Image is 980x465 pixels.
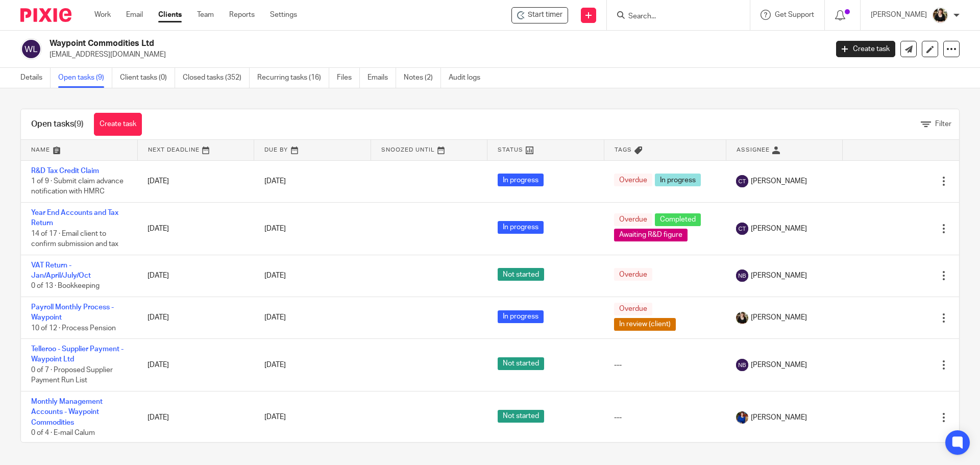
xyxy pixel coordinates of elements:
[498,410,544,423] span: Not started
[751,176,807,186] span: [PERSON_NAME]
[627,12,719,21] input: Search
[20,68,51,88] a: Details
[751,312,807,323] span: [PERSON_NAME]
[498,221,544,234] span: In progress
[736,411,748,424] img: Nicole.jpeg
[751,224,807,234] span: [PERSON_NAME]
[498,268,544,281] span: Not started
[20,38,42,60] img: svg%3E
[871,10,927,20] p: [PERSON_NAME]
[614,229,688,241] span: Awaiting R&D figure
[31,398,103,426] a: Monthly Management Accounts - Waypoint Commodities
[31,167,99,175] a: R&D Tax Credit Claim
[31,283,100,290] span: 0 of 13 · Bookkeeping
[31,262,91,279] a: VAT Return - Jan/April/July/Oct
[736,175,748,187] img: svg%3E
[31,429,95,436] span: 0 of 4 · E-mail Calum
[498,147,523,153] span: Status
[94,10,111,20] a: Work
[264,178,286,185] span: [DATE]
[614,268,652,281] span: Overdue
[736,359,748,371] img: svg%3E
[31,119,84,130] h1: Open tasks
[158,10,182,20] a: Clients
[50,38,667,49] h2: Waypoint Commodities Ltd
[20,8,71,22] img: Pixie
[31,325,116,332] span: 10 of 12 · Process Pension
[511,7,568,23] div: Waypoint Commodities Ltd
[367,68,396,88] a: Emails
[337,68,360,88] a: Files
[197,10,214,20] a: Team
[655,174,701,186] span: In progress
[137,339,254,391] td: [DATE]
[264,272,286,279] span: [DATE]
[614,174,652,186] span: Overdue
[137,160,254,202] td: [DATE]
[932,7,948,23] img: Helen%20Campbell.jpeg
[137,255,254,297] td: [DATE]
[257,68,329,88] a: Recurring tasks (16)
[614,360,716,370] div: ---
[270,10,297,20] a: Settings
[229,10,255,20] a: Reports
[120,68,175,88] a: Client tasks (0)
[935,120,951,128] span: Filter
[126,10,143,20] a: Email
[31,366,113,384] span: 0 of 7 · Proposed Supplier Payment Run List
[183,68,250,88] a: Closed tasks (352)
[31,304,114,321] a: Payroll Monthly Process - Waypoint
[404,68,441,88] a: Notes (2)
[498,357,544,370] span: Not started
[615,147,632,153] span: Tags
[498,174,544,186] span: In progress
[137,297,254,338] td: [DATE]
[50,50,821,60] p: [EMAIL_ADDRESS][DOMAIN_NAME]
[264,414,286,421] span: [DATE]
[655,213,701,226] span: Completed
[751,412,807,423] span: [PERSON_NAME]
[751,360,807,370] span: [PERSON_NAME]
[31,209,118,227] a: Year End Accounts and Tax Return
[614,412,716,423] div: ---
[736,223,748,235] img: svg%3E
[528,10,562,20] span: Start timer
[31,178,124,195] span: 1 of 9 · Submit claim advance notification with HMRC
[614,318,676,331] span: In review (client)
[137,202,254,255] td: [DATE]
[94,113,142,136] a: Create task
[264,225,286,232] span: [DATE]
[498,310,544,323] span: In progress
[264,314,286,321] span: [DATE]
[381,147,435,153] span: Snoozed Until
[137,391,254,444] td: [DATE]
[736,270,748,282] img: svg%3E
[449,68,488,88] a: Audit logs
[775,11,814,18] span: Get Support
[264,361,286,369] span: [DATE]
[614,213,652,226] span: Overdue
[74,120,84,128] span: (9)
[836,41,895,57] a: Create task
[751,271,807,281] span: [PERSON_NAME]
[736,312,748,324] img: Helen%20Campbell.jpeg
[31,230,118,248] span: 14 of 17 · Email client to confirm submission and tax
[614,303,652,315] span: Overdue
[58,68,112,88] a: Open tasks (9)
[31,346,124,363] a: Telleroo - Supplier Payment - Waypoint Ltd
